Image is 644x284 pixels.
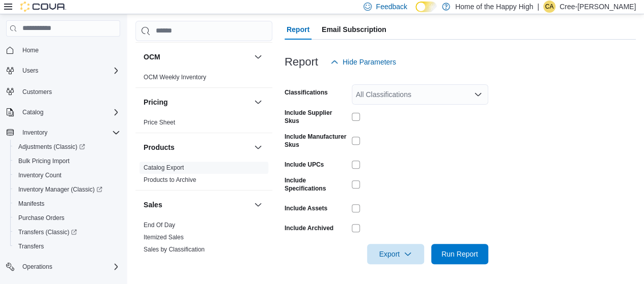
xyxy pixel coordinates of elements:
[144,200,162,210] h3: Sales
[18,171,62,179] span: Inventory Count
[285,88,328,97] label: Classifications
[22,108,43,116] span: Catalog
[2,64,124,78] button: Users
[18,242,44,250] span: Transfers
[22,67,38,75] span: Users
[22,263,52,271] span: Operations
[144,221,175,229] span: End Of Day
[18,106,47,118] button: Catalog
[2,84,124,99] button: Customers
[559,1,636,13] p: Cree-[PERSON_NAME]
[144,97,250,107] button: Pricing
[18,143,85,151] span: Adjustments (Classic)
[20,2,66,12] img: Cova
[22,129,47,137] span: Inventory
[18,86,56,98] a: Customers
[135,162,272,190] div: Products
[144,73,206,81] span: OCM Weekly Inventory
[144,97,167,107] h3: Pricing
[18,65,42,77] button: Users
[441,249,478,259] span: Run Report
[18,127,51,139] button: Inventory
[285,56,318,68] h3: Report
[367,244,424,264] button: Export
[18,261,120,273] span: Operations
[285,133,348,149] label: Include Manufacturer Skus
[144,176,196,183] a: Products to Archive
[10,154,124,168] button: Bulk Pricing Import
[14,141,89,153] a: Adjustments (Classic)
[2,43,124,57] button: Home
[14,155,120,167] span: Bulk Pricing Import
[18,65,120,77] span: Users
[22,46,39,54] span: Home
[285,161,324,169] label: Include UPCs
[14,183,120,196] span: Inventory Manager (Classic)
[18,157,70,165] span: Bulk Pricing Import
[10,211,124,225] button: Purchase Orders
[144,164,184,172] span: Catalog Export
[18,127,120,139] span: Inventory
[431,244,488,264] button: Run Report
[18,200,44,208] span: Manifests
[144,176,196,184] span: Products to Archive
[10,239,124,254] button: Transfers
[135,71,272,87] div: OCM
[545,1,554,13] span: CA
[14,226,120,238] span: Transfers (Classic)
[285,109,348,125] label: Include Supplier Skus
[285,176,348,193] label: Include Specifications
[144,119,175,126] a: Price Sheet
[2,260,124,274] button: Operations
[18,261,57,273] button: Operations
[14,183,106,196] a: Inventory Manager (Classic)
[18,185,102,194] span: Inventory Manager (Classic)
[144,74,206,81] a: OCM Weekly Inventory
[14,198,120,210] span: Manifests
[144,234,184,241] a: Itemized Sales
[144,52,160,62] h3: OCM
[2,125,124,140] button: Inventory
[14,240,48,253] a: Transfers
[343,57,396,67] span: Hide Parameters
[252,141,264,153] button: Products
[144,164,184,171] a: Catalog Export
[14,155,74,167] a: Bulk Pricing Import
[322,19,386,40] span: Email Subscription
[18,228,77,236] span: Transfers (Classic)
[474,90,482,99] button: Open list of options
[18,44,120,56] span: Home
[10,182,124,197] a: Inventory Manager (Classic)
[144,245,205,254] span: Sales by Classification
[543,1,555,13] div: Cree-Ann Perrin
[10,197,124,211] button: Manifests
[14,212,120,224] span: Purchase Orders
[14,212,69,224] a: Purchase Orders
[326,52,400,72] button: Hide Parameters
[18,85,120,98] span: Customers
[10,140,124,154] a: Adjustments (Classic)
[10,168,124,182] button: Inventory Count
[415,12,416,13] span: Dark Mode
[285,204,327,212] label: Include Assets
[144,142,175,152] h3: Products
[18,44,43,56] a: Home
[252,96,264,108] button: Pricing
[252,51,264,63] button: OCM
[14,169,120,181] span: Inventory Count
[22,88,52,96] span: Customers
[14,169,66,181] a: Inventory Count
[18,106,120,118] span: Catalog
[376,2,407,12] span: Feedback
[144,246,205,253] a: Sales by Classification
[135,116,272,133] div: Pricing
[252,199,264,211] button: Sales
[144,200,250,210] button: Sales
[10,225,124,239] a: Transfers (Classic)
[14,141,120,153] span: Adjustments (Classic)
[285,224,333,232] label: Include Archived
[2,105,124,119] button: Catalog
[144,52,250,62] button: OCM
